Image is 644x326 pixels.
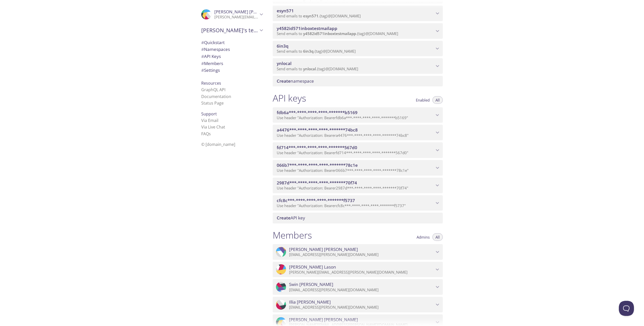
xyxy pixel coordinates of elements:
[214,9,283,15] span: [PERSON_NAME] [PERSON_NAME]
[273,213,443,223] div: Create API Key
[201,60,223,66] span: Members
[214,15,258,20] p: [PERSON_NAME][EMAIL_ADDRESS][DOMAIN_NAME]
[303,31,356,36] span: y4582id571inboxtestmailapp
[273,76,443,86] div: Create namespace
[619,301,634,316] iframe: Help Scout Beacon - Open
[289,252,434,257] p: [EMAIL_ADDRESS][PERSON_NAME][DOMAIN_NAME]
[201,46,204,52] span: #
[413,96,433,104] button: Enabled
[273,244,443,260] div: Ali Ghafoori
[277,66,358,71] span: Send emails to . {tag} @[DOMAIN_NAME]
[197,6,267,23] div: Alexandre Poirier
[273,6,443,21] div: esyn571 namespace
[273,58,443,74] div: ynlocal namespace
[273,23,443,39] div: y4582id571inboxtestmailapp namespace
[289,317,358,322] span: [PERSON_NAME] [PERSON_NAME]
[273,262,443,277] div: David Lason
[277,49,356,54] span: Send emails to . {tag} @[DOMAIN_NAME]
[197,24,267,37] div: David's team
[289,247,358,252] span: [PERSON_NAME] [PERSON_NAME]
[277,78,314,84] span: namespace
[197,67,267,74] div: Team Settings
[277,31,398,36] span: Send emails to . {tag} @[DOMAIN_NAME]
[201,111,217,117] span: Support
[201,46,230,52] span: Namespaces
[303,13,318,18] span: esyn571
[273,297,443,312] div: Illia Goldin
[289,299,331,305] span: Illia [PERSON_NAME]
[273,279,443,295] div: Swin Nguyen
[289,287,434,292] p: [EMAIL_ADDRESS][PERSON_NAME][DOMAIN_NAME]
[289,270,434,275] p: [PERSON_NAME][EMAIL_ADDRESS][PERSON_NAME][DOMAIN_NAME]
[201,40,225,45] span: Quickstart
[277,13,361,18] span: Send emails to . {tag} @[DOMAIN_NAME]
[273,230,312,241] h1: Members
[277,215,305,221] span: API key
[201,40,204,45] span: #
[201,94,231,99] a: Documentation
[201,100,224,106] a: Status Page
[432,96,443,104] button: All
[277,43,289,49] span: 6in3q
[277,60,292,66] span: ynlocal
[201,118,218,123] a: Via Email
[289,264,336,270] span: [PERSON_NAME] Lason
[201,142,235,147] span: © [DOMAIN_NAME]
[197,60,267,67] div: Members
[277,8,294,14] span: esyn571
[201,53,221,59] span: API Keys
[201,87,225,92] a: GraphQL API
[201,27,258,34] span: [PERSON_NAME]'s team
[277,25,337,31] span: y4582id571inboxtestmailapp
[414,233,433,241] button: Admins
[277,215,291,221] span: Create
[201,60,204,66] span: #
[289,282,333,287] span: Swin [PERSON_NAME]
[289,305,434,310] p: [EMAIL_ADDRESS][PERSON_NAME][DOMAIN_NAME]
[273,41,443,56] div: 6in3q namespace
[197,53,267,60] div: API Keys
[277,78,291,84] span: Create
[201,124,225,130] a: Via Live Chat
[197,39,267,46] div: Quickstart
[432,233,443,241] button: All
[273,92,306,104] h1: API keys
[201,80,221,86] span: Resources
[201,67,204,73] span: #
[303,66,316,71] span: ynlocal
[201,67,220,73] span: Settings
[197,46,267,53] div: Namespaces
[201,131,211,137] a: FAQ
[209,131,211,137] span: s
[201,53,204,59] span: #
[303,49,313,54] span: 6in3q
